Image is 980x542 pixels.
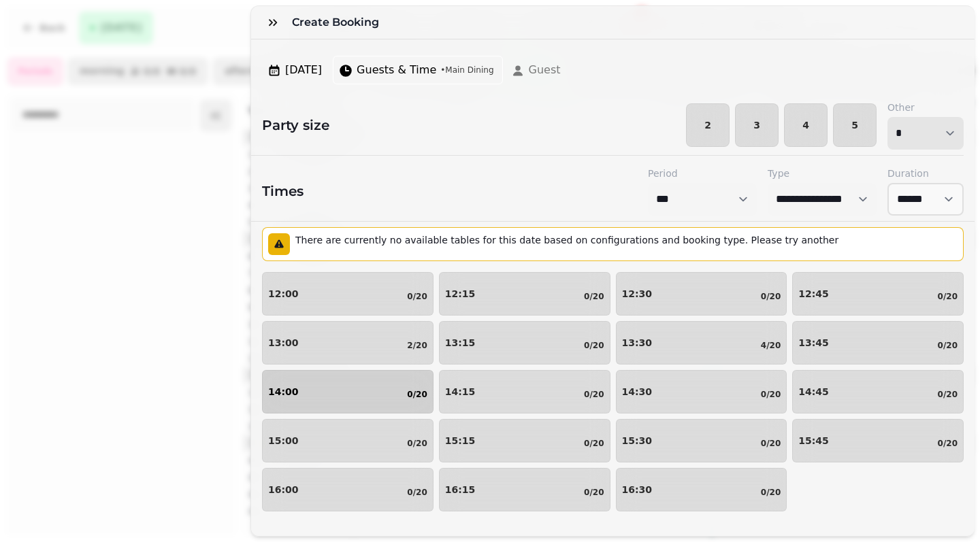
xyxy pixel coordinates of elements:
p: 15:45 [798,436,829,445]
label: Period [648,167,757,180]
span: Guest [529,62,561,78]
p: 0/20 [584,389,604,400]
span: 2 [698,120,718,130]
p: 4/20 [761,340,781,351]
p: 0/20 [938,438,958,449]
p: 16:30 [622,485,653,494]
p: 2/20 [407,340,427,351]
p: 0/20 [761,438,781,449]
p: 0/20 [761,389,781,400]
button: 15:450/20 [792,419,964,462]
label: Type [768,167,877,180]
p: 16:15 [445,485,476,494]
button: 13:450/20 [792,321,964,365]
p: 13:00 [268,338,299,348]
p: 0/20 [584,340,604,351]
p: 15:15 [445,436,476,445]
p: 16:00 [268,485,299,494]
p: 0/20 [407,291,427,302]
button: 12:300/20 [616,272,787,316]
p: 0/20 [584,291,604,302]
p: 15:30 [622,436,653,445]
button: 2 [686,103,730,147]
p: 14:30 [622,387,653,396]
p: 0/20 [938,291,958,302]
h2: Times [262,182,304,201]
p: 0/20 [584,487,604,498]
p: 0/20 [938,389,958,400]
p: 15:00 [268,436,299,445]
button: 15:150/20 [439,419,610,462]
p: 14:00 [268,387,299,396]
p: There are currently no available tables for this date based on configurations and booking type. P... [295,233,844,247]
button: 14:150/20 [439,370,610,413]
button: 12:000/20 [262,272,434,316]
span: • Main Dining [440,65,493,75]
p: 13:45 [798,338,829,348]
button: 4 [784,103,828,147]
button: 16:150/20 [439,468,610,511]
span: 4 [796,120,816,130]
button: 15:000/20 [262,419,434,462]
span: Guests & Time [357,62,436,78]
h2: Party size [251,116,329,135]
p: 12:15 [445,289,476,299]
p: 0/20 [938,340,958,351]
button: 16:300/20 [616,468,787,511]
p: 12:45 [798,289,829,299]
p: 0/20 [407,389,427,400]
button: 12:450/20 [792,272,964,316]
button: 15:300/20 [616,419,787,462]
h3: Create Booking [292,14,385,31]
p: 0/20 [407,438,427,449]
button: 3 [735,103,779,147]
button: 13:304/20 [616,321,787,365]
p: 0/20 [407,487,427,498]
label: Duration [887,167,964,180]
button: 14:000/20 [262,370,434,413]
button: 13:150/20 [439,321,610,365]
p: 0/20 [584,438,604,449]
button: 5 [833,103,877,147]
p: 13:30 [622,338,653,348]
p: 14:15 [445,387,476,396]
p: 0/20 [761,291,781,302]
button: 12:150/20 [439,272,610,316]
span: 3 [747,120,767,130]
p: 14:45 [798,387,829,396]
button: 14:300/20 [616,370,787,413]
span: [DATE] [285,62,322,78]
p: 0/20 [761,487,781,498]
button: 16:000/20 [262,468,434,511]
p: 12:30 [622,289,653,299]
p: 12:00 [268,289,299,299]
p: 13:15 [445,338,476,348]
button: 13:002/20 [262,321,434,365]
span: 5 [845,120,865,130]
button: 14:450/20 [792,370,964,413]
label: Other [887,101,964,114]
